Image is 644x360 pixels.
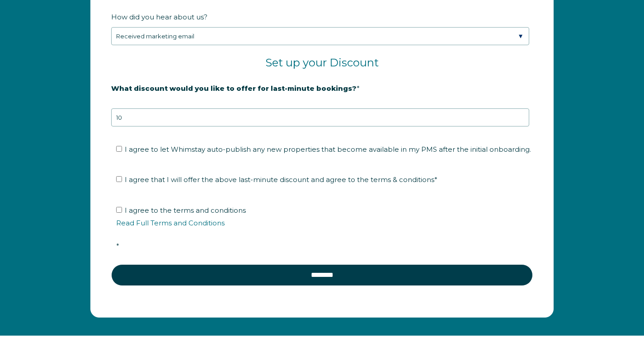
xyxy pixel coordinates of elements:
input: I agree to the terms and conditionsRead Full Terms and Conditions* [116,207,122,213]
span: I agree to the terms and conditions [116,206,534,250]
strong: 20% is recommended, minimum of 10% [111,99,253,108]
span: How did you hear about us? [111,10,207,24]
span: I agree that I will offer the above last-minute discount and agree to the terms & conditions [125,175,437,184]
input: I agree to let Whimstay auto-publish any new properties that become available in my PMS after the... [116,146,122,152]
input: I agree that I will offer the above last-minute discount and agree to the terms & conditions* [116,176,122,182]
span: I agree to let Whimstay auto-publish any new properties that become available in my PMS after the... [125,145,531,154]
strong: What discount would you like to offer for last-minute bookings? [111,84,357,93]
span: Set up your Discount [265,56,379,69]
a: Read Full Terms and Conditions [116,219,225,227]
